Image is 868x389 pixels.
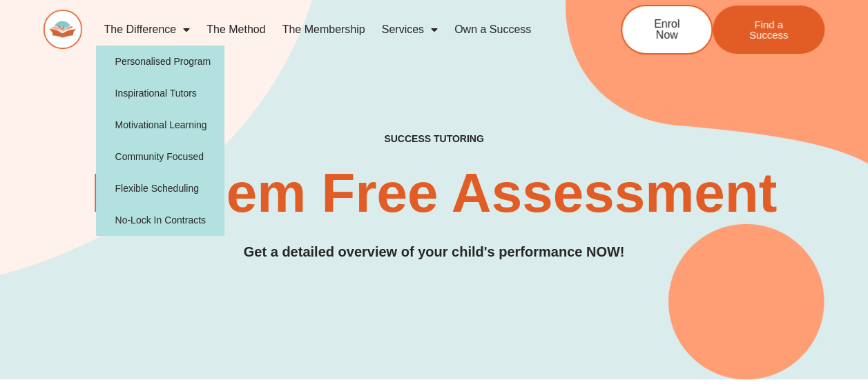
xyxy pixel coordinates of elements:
a: Services [374,14,446,46]
span: Find a Success [733,19,804,40]
nav: Menu [96,14,577,46]
a: Enrol Now [621,5,713,54]
a: The Membership [274,14,374,46]
a: Own a Success [446,14,539,46]
span: Enrol Now [643,19,691,41]
a: Motivational Learning [96,109,225,141]
a: Find a Success [713,6,824,54]
a: The Difference [96,14,199,46]
a: Personalised Program [96,46,225,77]
h2: Redeem Free Assessment [44,166,824,221]
iframe: Chat Widget [799,262,868,389]
h4: SUCCESS TUTORING​ [318,133,550,145]
ul: The Difference [96,46,225,236]
a: The Method [198,14,273,46]
h3: Get a detailed overview of your child's performance NOW! [44,241,824,263]
a: No-Lock In Contracts [96,204,225,236]
a: Community Focused [96,141,225,172]
a: Flexible Scheduling [96,172,225,204]
a: Inspirational Tutors [96,77,225,109]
